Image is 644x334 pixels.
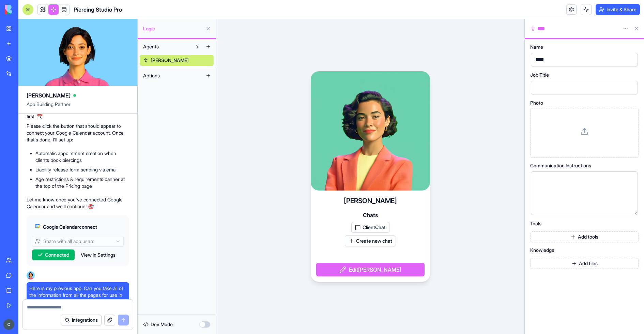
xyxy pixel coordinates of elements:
[530,101,543,105] span: Photo
[3,319,14,330] img: ACg8ocLd-Twvnmf2_YhIN7119YUeBVcrBK9dYIi5vum4j2gwXJZAAw=s96-c
[35,224,40,229] img: googlecalendar
[27,123,129,143] p: Please click the button that should appear to connect your Google Calendar account. Once that's d...
[143,72,160,79] span: Actions
[43,224,97,230] span: Google Calendar connect
[140,41,192,52] button: Agents
[530,248,554,253] span: Knowledge
[345,236,396,246] button: Create new chat
[45,252,69,258] span: Connected
[530,45,543,49] span: Name
[530,221,541,226] span: Tools
[151,321,173,328] span: Dev Mode
[29,285,126,305] span: Here is my previous app. Can you take all of the information from all the pages for use in this n...
[344,196,397,206] h4: [PERSON_NAME]
[27,91,71,100] span: [PERSON_NAME]
[61,315,102,325] button: Integrations
[143,25,203,32] span: Logic
[35,150,129,164] li: Automatic appointment creation when clients book piercings
[151,57,189,64] span: [PERSON_NAME]
[27,271,35,279] img: Ella_00000_wcx2te.png
[316,263,425,276] button: Edit[PERSON_NAME]
[140,70,203,81] button: Actions
[530,258,639,269] button: Add files
[27,196,129,210] p: Let me know once you've connected Google Calendar and we'll continue! 🎯
[530,73,549,77] span: Job Title
[35,176,129,189] li: Age restrictions & requirements banner at the top of the Pricing page
[74,5,122,14] span: Piercing Studio Pro
[530,163,591,168] span: Communication Instructions
[5,5,47,14] img: logo
[77,249,119,260] button: View in Settings
[32,249,75,260] button: Connected
[363,211,378,219] span: Chats
[351,222,389,233] button: ClientChat
[143,43,159,50] span: Agents
[530,231,639,242] button: Add tools
[27,101,129,113] span: App Building Partner
[140,55,214,66] a: [PERSON_NAME]
[596,4,640,15] button: Invite & Share
[35,166,129,173] li: Liability release form sending via email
